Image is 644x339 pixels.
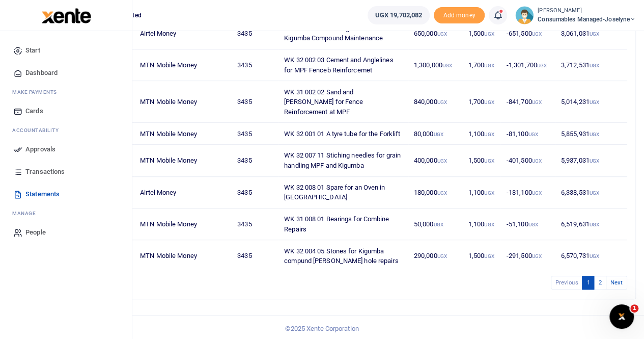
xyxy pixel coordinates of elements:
[278,18,408,49] td: WK 32 007 06 Mowing Machine for Kigumba Compound Maintenance
[463,208,501,240] td: 1,100
[555,208,627,240] td: 6,519,631
[442,63,452,68] small: UGX
[408,208,463,240] td: 50,000
[434,7,485,24] li: Toup your wallet
[25,45,40,56] span: Start
[463,240,501,271] td: 1,500
[134,81,232,123] td: MTN Mobile Money
[368,6,430,24] a: UGX 19,702,082
[531,158,541,164] small: UGX
[25,227,46,238] span: People
[408,145,463,176] td: 400,000
[42,8,91,23] img: logo-large
[408,81,463,123] td: 840,000
[555,240,627,271] td: 6,570,731
[463,18,501,49] td: 1,500
[232,18,278,49] td: 3435
[278,145,408,176] td: WK 32 007 11 Stiching needles for grain handling MPF and Kigumba
[538,15,636,24] span: Consumables managed-Joselyne
[590,253,599,259] small: UGX
[606,276,627,290] a: Next
[278,208,408,240] td: WK 31 008 01 Bearings for Combine Repairs
[484,253,494,259] small: UGX
[232,240,278,271] td: 3435
[17,88,57,96] span: ake Payments
[590,63,599,68] small: UGX
[25,167,65,177] span: Transactions
[590,132,599,137] small: UGX
[484,222,494,227] small: UGX
[590,158,599,164] small: UGX
[500,240,555,271] td: -291,500
[555,145,627,176] td: 5,937,031
[484,63,494,68] small: UGX
[278,49,408,81] td: WK 32 002 03 Cement and Anglelines for MPF Fenceb Reinforcemet
[434,7,485,24] span: Add money
[232,208,278,240] td: 3435
[500,123,555,145] td: -81,100
[630,304,638,312] span: 1
[555,49,627,81] td: 3,712,531
[41,11,91,19] a: logo-small logo-large logo-large
[555,123,627,145] td: 5,855,931
[8,84,124,100] li: M
[8,205,124,221] li: M
[25,144,55,154] span: Approvals
[531,190,541,196] small: UGX
[500,208,555,240] td: -51,100
[8,39,124,62] a: Start
[408,240,463,271] td: 290,000
[20,126,59,134] span: countability
[25,189,60,199] span: Statements
[278,177,408,208] td: WK 32 008 01 Spare for an Oven in [GEOGRAPHIC_DATA]
[134,18,232,49] td: Airtel Money
[232,177,278,208] td: 3435
[555,177,627,208] td: 6,338,531
[500,18,555,49] td: -651,500
[17,210,36,217] span: anage
[8,138,124,161] a: Approvals
[232,145,278,176] td: 3435
[433,222,443,227] small: UGX
[590,190,599,196] small: UGX
[134,177,232,208] td: Airtel Money
[232,49,278,81] td: 3435
[484,31,494,37] small: UGX
[134,208,232,240] td: MTN Mobile Money
[528,222,538,227] small: UGX
[531,253,541,259] small: UGX
[531,31,541,37] small: UGX
[437,190,446,196] small: UGX
[555,81,627,123] td: 5,014,231
[484,132,494,137] small: UGX
[590,99,599,105] small: UGX
[437,253,446,259] small: UGX
[434,11,485,18] a: Add money
[437,99,446,105] small: UGX
[500,145,555,176] td: -401,500
[408,49,463,81] td: 1,300,000
[408,18,463,49] td: 650,000
[515,6,534,24] img: profile-user
[609,304,634,329] iframe: Intercom live chat
[437,158,446,164] small: UGX
[232,81,278,123] td: 3435
[515,6,636,24] a: profile-user [PERSON_NAME] Consumables managed-Joselyne
[408,123,463,145] td: 80,000
[594,276,606,290] a: 2
[484,190,494,196] small: UGX
[463,81,501,123] td: 1,700
[8,221,124,244] a: People
[590,31,599,37] small: UGX
[463,177,501,208] td: 1,100
[500,177,555,208] td: -181,100
[555,18,627,49] td: 3,061,031
[134,49,232,81] td: MTN Mobile Money
[134,145,232,176] td: MTN Mobile Money
[134,123,232,145] td: MTN Mobile Money
[500,49,555,81] td: -1,301,700
[278,123,408,145] td: WK 32 001 01 A tyre tube for the Forklift
[463,123,501,145] td: 1,100
[47,275,285,291] div: Showing 1 to 10 of 17 entries
[582,276,594,290] a: 1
